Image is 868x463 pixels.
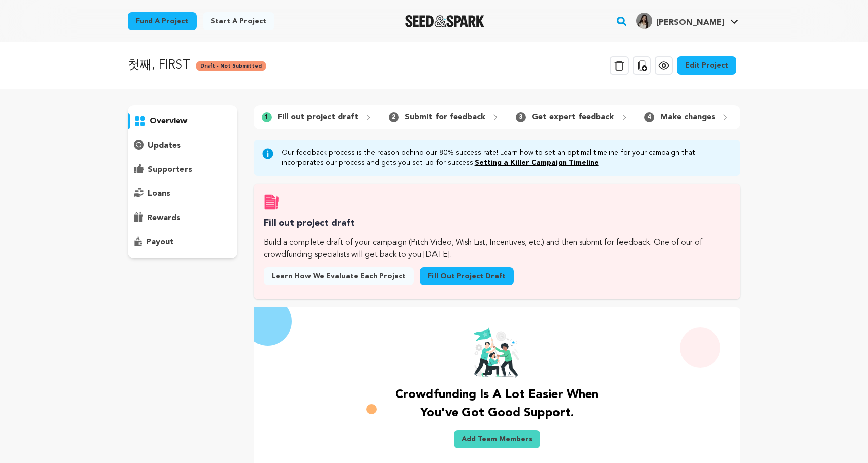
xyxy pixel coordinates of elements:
[148,188,170,200] p: loans
[262,112,272,122] span: 1
[660,111,715,123] p: Make changes
[264,237,730,261] p: Build a complete draft of your campaign (Pitch Video, Wish List, Incentives, etc.) and then submi...
[128,56,190,75] p: 첫째, FIRST
[656,19,724,27] span: [PERSON_NAME]
[636,13,652,29] img: 8644358d6e1a449e.jpg
[634,11,740,29] a: Michelle C.'s Profile
[128,12,197,30] a: Fund a project
[634,11,740,32] span: Michelle C.'s Profile
[148,164,192,176] p: supporters
[644,112,654,122] span: 4
[405,111,485,123] p: Submit for feedback
[128,186,237,202] button: loans
[473,327,521,378] img: team goal image
[128,138,237,154] button: updates
[278,111,358,123] p: Fill out project draft
[420,267,514,285] a: Fill out project draft
[636,13,724,29] div: Michelle C.'s Profile
[150,115,187,127] p: overview
[677,56,736,75] a: Edit Project
[203,12,274,30] a: Start a project
[516,112,526,122] span: 3
[128,210,237,226] button: rewards
[264,216,730,231] h3: Fill out project draft
[148,140,181,152] p: updates
[272,271,406,281] span: Learn how we evaluate each project
[282,148,732,168] p: Our feedback process is the reason behind our 80% success rate! Learn how to set an optimal timel...
[147,212,180,224] p: rewards
[405,15,484,27] img: Seed&Spark Logo Dark Mode
[128,113,237,129] button: overview
[264,267,414,285] a: Learn how we evaluate each project
[385,386,608,422] p: Crowdfunding is a lot easier when you've got good support.
[128,162,237,178] button: supporters
[196,61,266,71] span: Draft - Not Submitted
[475,159,599,166] a: Setting a Killer Campaign Timeline
[454,430,540,448] a: Add Team Members
[146,236,174,248] p: payout
[532,111,614,123] p: Get expert feedback
[128,234,237,250] button: payout
[405,15,484,27] a: Seed&Spark Homepage
[389,112,399,122] span: 2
